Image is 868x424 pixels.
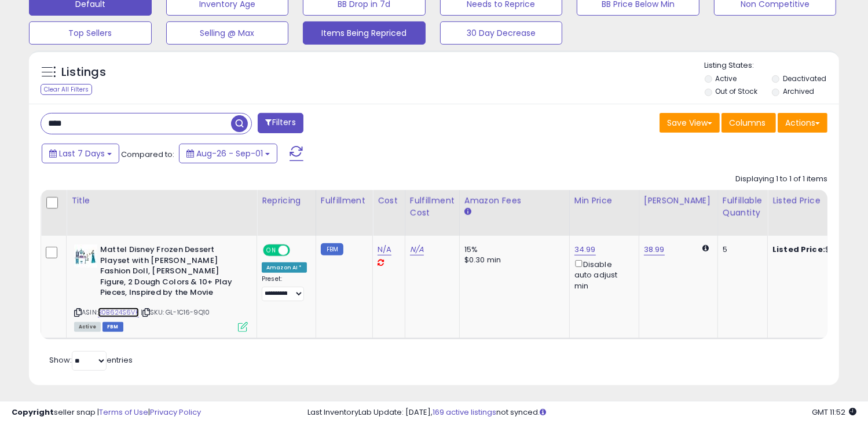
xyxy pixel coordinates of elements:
[378,244,391,255] a: N/A
[49,354,133,365] span: Show: entries
[121,149,174,160] span: Compared to:
[729,117,766,129] span: Columns
[12,407,54,418] strong: Copyright
[378,195,400,207] div: Cost
[179,144,277,163] button: Aug-26 - Sep-01
[100,244,241,301] b: Mattel Disney Frozen Dessert Playset with [PERSON_NAME] Fashion Doll, [PERSON_NAME] Figure, 2 Dou...
[644,195,713,207] div: [PERSON_NAME]
[410,195,455,219] div: Fulfillment Cost
[440,21,563,45] button: 30 Day Decrease
[715,74,737,83] label: Active
[102,322,123,332] span: FBM
[99,407,148,418] a: Terms of Use
[574,244,596,255] a: 34.99
[721,113,776,133] button: Columns
[723,195,763,219] div: Fulfillable Quantity
[262,262,307,273] div: Amazon AI *
[29,21,152,45] button: Top Sellers
[321,195,368,207] div: Fulfillment
[42,144,119,163] button: Last 7 Days
[705,60,839,71] p: Listing States:
[41,84,92,95] div: Clear All Filters
[262,195,311,207] div: Repricing
[464,255,561,265] div: $0.30 min
[574,258,630,291] div: Disable auto adjust min
[258,113,303,133] button: Filters
[196,148,263,159] span: Aug-26 - Sep-01
[74,244,97,268] img: 41OsF3uzsfL._SL40_.jpg
[778,113,827,133] button: Actions
[574,195,634,207] div: Min Price
[715,86,757,96] label: Out of Stock
[433,407,496,418] a: 169 active listings
[141,308,210,317] span: | SKU: GL-1C16-9Q10
[61,64,106,81] h5: Listings
[464,244,561,255] div: 15%
[783,86,814,96] label: Archived
[464,207,471,217] small: Amazon Fees.
[74,244,248,330] div: ASIN:
[71,195,252,207] div: Title
[660,113,720,133] button: Save View
[321,243,343,255] small: FBM
[288,246,307,255] span: OFF
[644,244,665,255] a: 38.99
[783,74,826,83] label: Deactivated
[74,322,101,332] span: All listings currently available for purchase on Amazon
[150,407,201,418] a: Privacy Policy
[264,246,279,255] span: ON
[307,407,856,418] div: Last InventoryLab Update: [DATE], not synced.
[812,407,856,418] span: 2025-09-10 11:52 GMT
[59,148,105,159] span: Last 7 Days
[772,244,825,255] b: Listed Price:
[723,244,759,255] div: 5
[464,195,565,207] div: Amazon Fees
[303,21,426,45] button: Items Being Repriced
[12,407,201,418] div: seller snap | |
[262,275,307,301] div: Preset:
[98,308,139,317] a: B0B624S6VK
[166,21,289,45] button: Selling @ Max
[735,174,827,185] div: Displaying 1 to 1 of 1 items
[410,244,424,255] a: N/A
